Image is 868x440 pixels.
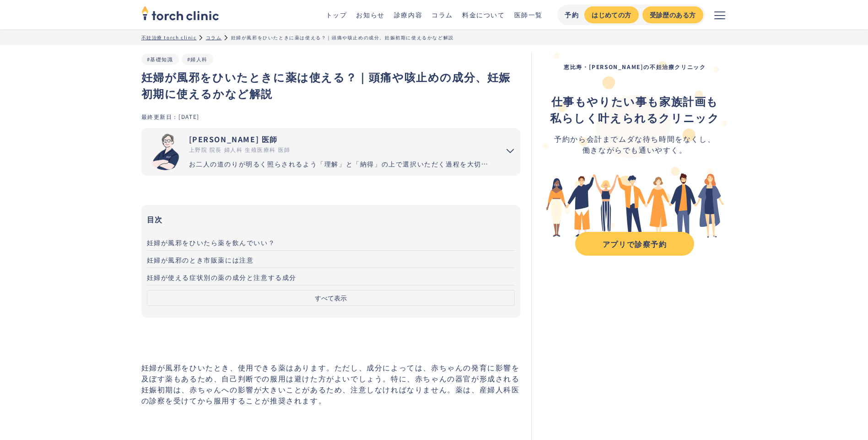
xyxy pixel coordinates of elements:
a: アプリで診察予約 [575,232,694,256]
div: アプリで診察予約 [583,238,686,249]
a: 不妊治療 torch clinic [141,34,197,41]
div: 上野院 院長 婦人科 生殖医療科 医師 [189,145,493,154]
a: #基礎知識 [147,55,173,63]
a: はじめての方 [584,6,638,23]
a: [PERSON_NAME] 医師 上野院 院長 婦人科 生殖医療科 医師 お二人の道のりが明るく照らされるよう「理解」と「納得」の上で選択いただく過程を大切にしています。エビデンスに基づいた高水... [141,128,493,176]
strong: 仕事もやりたい事も家族計画も [551,93,718,109]
div: ‍ ‍ [550,93,719,126]
a: 受診歴のある方 [642,6,703,23]
h3: 目次 [147,212,515,226]
div: 最終更新日： [141,113,179,120]
a: 料金について [462,10,505,19]
a: 医師一覧 [514,10,543,19]
button: すべて表示 [147,290,515,306]
ul: パンくずリスト [141,34,727,41]
p: 妊婦が風邪をひいたとき、使用できる薬はあります。ただし、成分によっては、赤ちゃんの発育に影響を及ぼす薬もあるため、自己判断での服用は避けた方がよいでしょう。特に、赤ちゃんの器官が形成される妊娠初... [141,362,521,406]
img: 市山 卓彦 [147,134,183,170]
strong: 私らしく叶えられるクリニック [550,109,719,125]
div: 予約 [565,10,579,20]
a: 妊婦が使える症状別の薬の成分と注意する成分 [147,268,515,285]
a: home [141,6,219,23]
div: [PERSON_NAME] 医師 [189,134,493,145]
span: 妊婦が風邪をひいたら薬を飲んでいい？ [147,238,275,247]
a: トップ [326,10,347,19]
a: お知らせ [356,10,384,19]
a: 診療内容 [394,10,422,19]
span: 妊婦が使える症状別の薬の成分と注意する成分 [147,273,297,282]
a: 妊婦が風邪のとき市販薬には注意 [147,251,515,268]
img: torch clinic [141,3,219,23]
a: #婦人科 [187,55,208,63]
div: お二人の道のりが明るく照らされるよう「理解」と「納得」の上で選択いただく過程を大切にしています。エビデンスに基づいた高水準の医療提供により「幸せな家族計画の実現」をお手伝いさせていただきます。 [189,159,493,169]
a: コラム [431,10,453,19]
div: はじめての方 [592,10,631,20]
span: 妊婦が風邪のとき市販薬には注意 [147,255,254,264]
div: 予約から会計までムダな待ち時間をなくし、 働きながらでも通いやすく。 [550,133,719,155]
div: [DATE] [178,113,199,120]
strong: 恵比寿・[PERSON_NAME]の不妊治療クリニック [564,63,706,70]
h1: 妊婦が風邪をひいたときに薬は使える？｜頭痛や咳止めの成分、妊娠初期に使えるかなど解説 [141,69,521,102]
summary: 市山 卓彦 [PERSON_NAME] 医師 上野院 院長 婦人科 生殖医療科 医師 お二人の道のりが明るく照らされるよう「理解」と「納得」の上で選択いただく過程を大切にしています。エビデンスに... [141,128,521,176]
div: 受診歴のある方 [650,10,696,20]
div: 妊婦が風邪をひいたときに薬は使える？｜頭痛や咳止めの成分、妊娠初期に使えるかなど解説 [231,34,454,41]
a: 妊婦が風邪をひいたら薬を飲んでいい？ [147,233,515,251]
a: コラム [206,34,222,41]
